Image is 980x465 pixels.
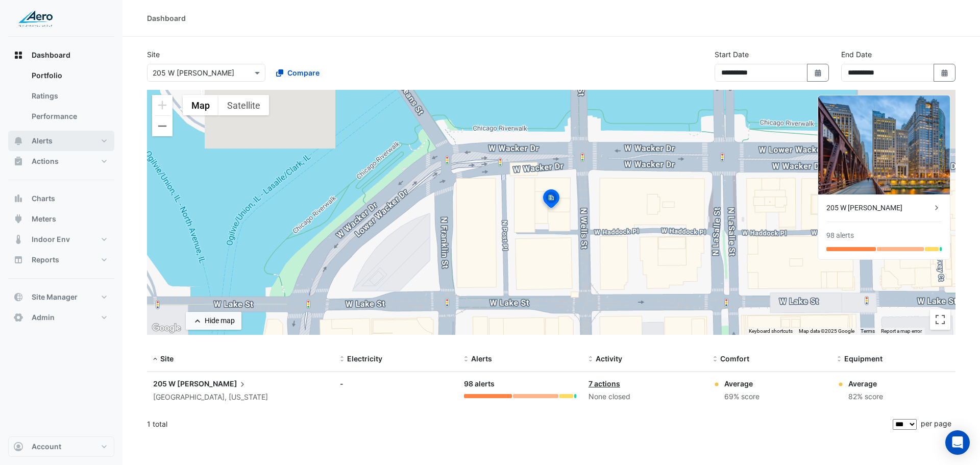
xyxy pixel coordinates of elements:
div: Average [848,378,883,389]
img: Google [150,322,183,335]
fa-icon: Select Date [814,68,823,77]
span: Alerts [32,136,53,146]
span: Site Manager [32,292,78,302]
div: 98 alerts [826,230,854,241]
button: Admin [8,307,114,328]
label: End Date [841,49,872,60]
button: Zoom out [152,116,173,136]
a: Report a map error [881,328,922,334]
span: Activity [596,354,622,363]
span: 205 W [153,379,176,388]
div: 98 alerts [464,378,576,390]
button: Show street map [183,95,218,115]
span: Account [32,442,61,452]
span: Indoor Env [32,234,70,244]
div: Hide map [205,315,235,326]
button: Indoor Env [8,229,114,250]
img: site-pin-selected.svg [540,188,562,212]
span: Admin [32,312,55,323]
button: Site Manager [8,287,114,307]
span: Alerts [471,354,492,363]
div: 82% score [848,391,883,403]
app-icon: Alerts [13,136,23,146]
span: Equipment [844,354,883,363]
div: - [340,378,452,389]
div: 69% score [724,391,759,403]
div: 205 W [PERSON_NAME] [826,203,932,213]
span: Dashboard [32,50,70,60]
button: Meters [8,209,114,229]
span: Compare [287,67,320,78]
div: Dashboard [8,65,114,131]
span: Reports [32,255,59,265]
div: Average [724,378,759,389]
label: Site [147,49,160,60]
span: Site [160,354,174,363]
app-icon: Site Manager [13,292,23,302]
button: Hide map [186,312,241,330]
button: Toggle fullscreen view [930,309,950,330]
app-icon: Reports [13,255,23,265]
img: 205 W Wacker [818,95,950,194]
div: None closed [589,391,701,403]
app-icon: Indoor Env [13,234,23,244]
img: Company Logo [12,8,58,29]
a: Performance [23,106,114,127]
button: Compare [269,64,326,82]
a: Ratings [23,86,114,106]
app-icon: Meters [13,214,23,224]
button: Keyboard shortcuts [749,328,793,335]
button: Charts [8,188,114,209]
span: Meters [32,214,56,224]
span: Electricity [347,354,382,363]
span: Comfort [720,354,749,363]
button: Actions [8,151,114,172]
label: Start Date [715,49,749,60]
div: 1 total [147,411,891,437]
button: Reports [8,250,114,270]
button: Zoom in [152,95,173,115]
div: Dashboard [147,13,186,23]
app-icon: Charts [13,193,23,204]
app-icon: Actions [13,156,23,166]
span: Actions [32,156,59,166]
span: Charts [32,193,55,204]
button: Account [8,436,114,457]
div: Open Intercom Messenger [945,430,970,455]
a: Terms [861,328,875,334]
a: 7 actions [589,379,620,388]
fa-icon: Select Date [940,68,949,77]
button: Dashboard [8,45,114,65]
button: Alerts [8,131,114,151]
a: Portfolio [23,65,114,86]
app-icon: Admin [13,312,23,323]
span: Map data ©2025 Google [799,328,854,334]
span: [PERSON_NAME] [177,378,248,389]
app-icon: Dashboard [13,50,23,60]
button: Show satellite imagery [218,95,269,115]
div: [GEOGRAPHIC_DATA], [US_STATE] [153,391,328,403]
a: Open this area in Google Maps (opens a new window) [150,322,183,335]
span: per page [921,419,951,428]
